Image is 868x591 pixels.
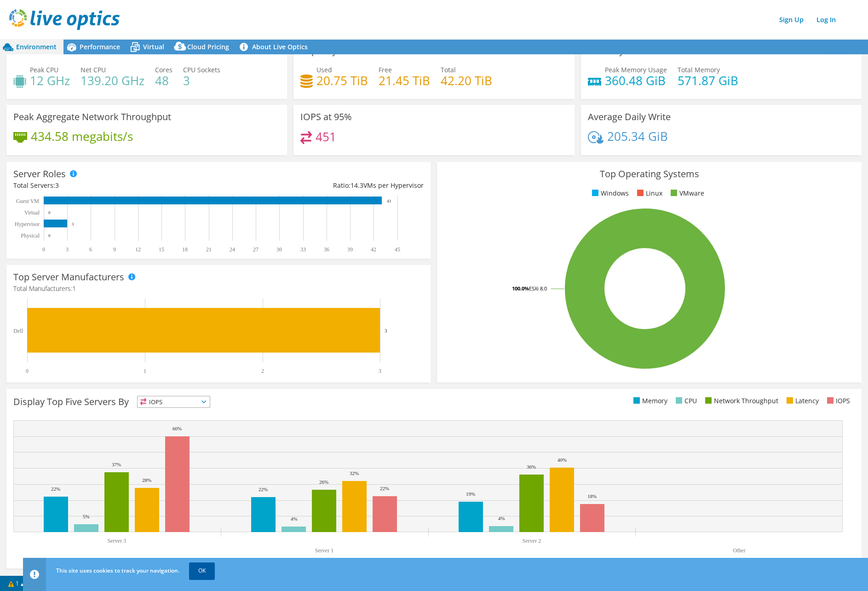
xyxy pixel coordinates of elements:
h3: CPU [13,46,32,56]
div: Ratio: VMs per Hypervisor [218,180,424,191]
h4: 434.58 megabits/s [31,131,133,141]
text: 5% [83,514,90,519]
text: 39 [347,246,353,253]
h4: 139.20 GHz [80,75,144,86]
span: 1 [72,284,76,293]
h4: 12 GHz [30,75,70,86]
span: CPU Sockets [183,65,220,74]
text: 0 [26,368,29,374]
text: 28% [142,477,151,483]
text: 2 [261,368,264,374]
text: 18 [182,246,188,253]
text: 37% [112,462,121,467]
h3: IOPS at 95% [300,112,352,122]
span: Used [316,65,332,74]
span: Peak Memory Usage [605,65,667,74]
text: Guest VM [16,198,39,204]
text: 0 [42,246,45,253]
text: 43 [387,199,391,203]
li: Linux [635,188,662,198]
text: 6 [89,246,92,253]
text: Dell [13,328,23,334]
text: 27 [253,246,259,253]
div: Total Servers: [13,180,218,191]
tspan: ESXi 8.0 [529,285,547,292]
span: Peak CPU [30,65,58,74]
text: 1 [144,368,146,374]
text: 22% [51,486,60,492]
text: 36% [527,464,536,469]
text: 36 [324,246,329,253]
span: Total [441,65,456,74]
text: 0 [48,210,51,215]
h3: Capacity [300,46,337,56]
span: 14.3 [351,181,363,190]
tspan: 100.0% [512,285,529,292]
li: Latency [784,396,819,406]
text: 4% [291,516,298,521]
h3: Memory [588,46,624,56]
h3: Top Operating Systems [444,169,854,179]
text: Server 3 [108,538,126,544]
text: 30 [276,246,282,253]
text: 40% [558,457,567,463]
h4: 20.75 TiB [316,75,368,86]
span: Total Memory [678,65,720,74]
a: 1 [2,578,30,589]
text: Hypervisor [15,221,40,227]
h4: 205.34 GiB [607,131,668,141]
h4: 42.20 TiB [441,75,492,86]
span: IOPS [138,396,210,407]
h4: 360.48 GiB [605,75,667,86]
span: 3 [55,181,59,190]
span: Performance [80,42,120,51]
text: 9 [113,246,116,253]
h4: 3 [183,75,220,86]
text: Virtual [24,209,40,216]
text: 15 [159,246,164,253]
text: 19% [466,491,475,497]
span: Cores [155,65,172,74]
li: VMware [668,188,704,198]
a: OK [189,562,215,579]
text: Server 2 [523,538,541,544]
h4: 571.87 GiB [678,75,738,86]
li: CPU [673,396,697,406]
text: 26% [319,479,328,485]
h4: 451 [316,132,336,142]
span: Virtual [143,42,164,51]
text: Server 1 [315,547,333,554]
span: Net CPU [80,65,106,74]
a: Sign Up [775,13,808,26]
text: Physical [21,232,40,239]
text: 3 [72,222,74,226]
span: Environment [16,42,57,51]
span: Free [379,65,392,74]
h4: 21.45 TiB [379,75,430,86]
text: 3 [66,246,69,253]
text: 33 [300,246,306,253]
img: live_optics_svg.svg [9,9,120,30]
li: Windows [590,188,629,198]
text: 42 [371,246,376,253]
a: Log In [812,13,840,26]
text: 3 [379,368,381,374]
text: 32% [350,470,359,476]
h3: Server Roles [13,169,66,179]
li: Network Throughput [703,396,778,406]
text: 18% [587,493,597,499]
li: IOPS [825,396,850,406]
text: 12 [135,246,141,253]
h4: Total Manufacturers: [13,284,424,294]
li: Memory [631,396,667,406]
h4: 48 [155,75,172,86]
text: 21 [206,246,212,253]
h3: Peak Aggregate Network Throughput [13,112,171,122]
text: 45 [395,246,400,253]
a: About Live Optics [236,40,315,54]
span: Cloud Pricing [187,42,229,51]
h3: Top Server Manufacturers [13,272,124,282]
text: 60% [172,426,182,431]
text: 0 [48,233,51,238]
text: 22% [259,487,268,492]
